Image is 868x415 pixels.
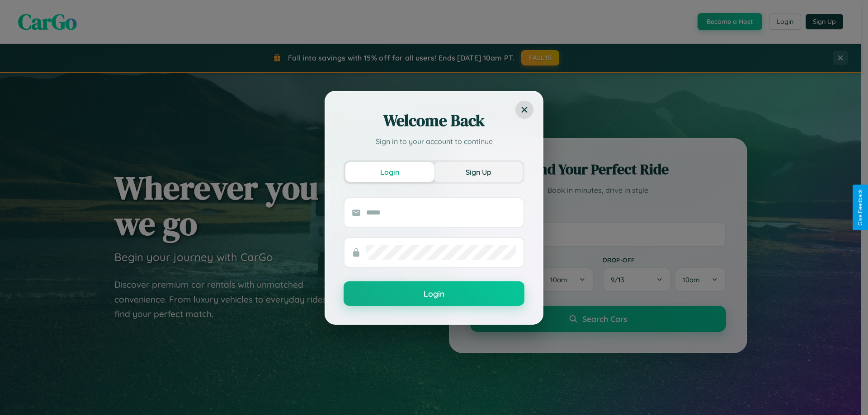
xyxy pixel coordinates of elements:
[344,281,524,306] button: Login
[857,189,863,226] div: Give Feedback
[344,136,524,147] p: Sign in to your account to continue
[434,162,523,182] button: Sign Up
[344,110,524,131] h2: Welcome Back
[345,162,434,182] button: Login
